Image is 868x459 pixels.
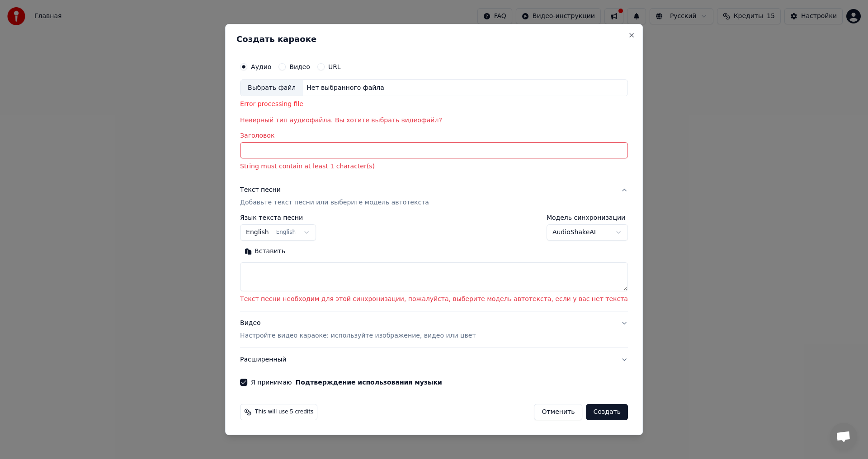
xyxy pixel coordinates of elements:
span: This will use 5 credits [255,408,313,416]
p: Добавьте текст песни или выберите модель автотекста [240,199,429,208]
button: Вставить [240,244,290,259]
div: Выбрать файл [241,80,303,96]
p: Неверный тип аудиофайла. Вы хотите выбрать видеофайл? [240,116,628,125]
button: Расширенный [240,348,628,371]
p: Текст песни необходим для этой синхронизации, пожалуйста, выберите модель автотекста, если у вас ... [240,295,628,304]
div: Видео [240,319,476,340]
label: Заголовок [240,133,628,139]
p: Настройте видео караоке: используйте изображение, видео или цвет [240,331,476,340]
div: Error processing file [240,100,628,109]
button: Я принимаю [296,379,442,385]
div: Текст песни [240,186,281,195]
label: Аудио [251,64,271,70]
button: Отменить [534,404,582,420]
div: Текст песниДобавьте текст песни или выберите модель автотекста [240,214,628,311]
h2: Создать караоке [236,35,632,43]
button: Текст песниДобавьте текст песни или выберите модель автотекста [240,179,628,215]
label: URL [328,64,341,70]
label: Язык текста песни [240,214,316,221]
button: Создать [586,404,627,420]
label: Видео [289,64,310,70]
label: Я принимаю [251,379,442,385]
label: Модель синхронизации [547,214,628,221]
p: String must contain at least 1 character(s) [240,162,628,172]
button: ВидеоНастройте видео караоке: используйте изображение, видео или цвет [240,311,628,348]
div: Нет выбранного файла [303,83,388,93]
